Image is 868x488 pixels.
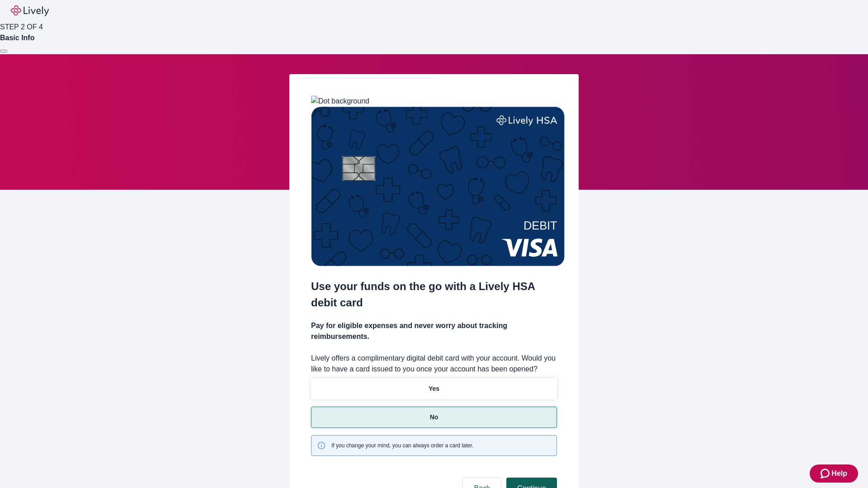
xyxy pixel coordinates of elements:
p: No [430,413,439,422]
img: Debit card [311,107,565,266]
span: If you change your mind, you can always order a card later. [331,441,473,450]
label: Lively offers a complimentary digital debit card with your account. Would you like to have a card... [311,353,557,375]
img: Dot background [311,96,369,107]
h4: Pay for eligible expenses and never worry about tracking reimbursements. [311,320,557,342]
button: Yes [311,378,557,399]
svg: Zendesk support icon [821,468,831,479]
button: Zendesk support iconHelp [810,465,858,483]
p: Yes [429,384,439,394]
h2: Use your funds on the go with a Lively HSA debit card [311,278,557,311]
span: Help [831,468,847,479]
img: Lively [11,5,49,16]
button: No [311,407,557,428]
